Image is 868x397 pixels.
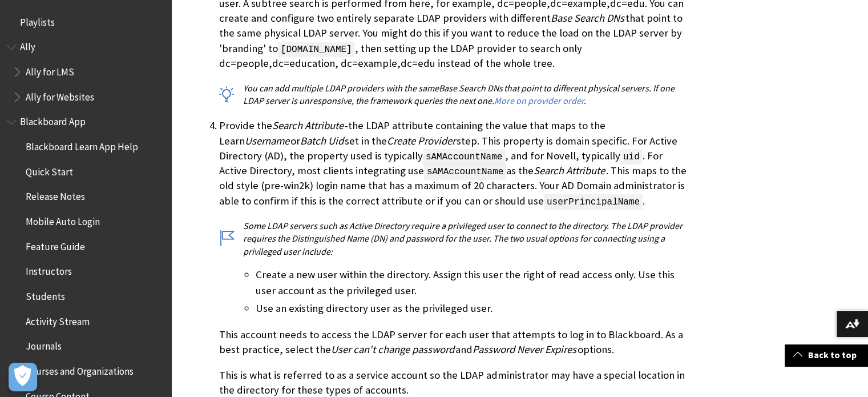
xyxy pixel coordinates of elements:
span: Students [26,287,65,302]
span: Username [245,134,289,147]
span: Playlists [20,13,55,28]
p: Provide the -the LDAP attribute containing the value that maps to the Learn or set in the step. T... [219,118,688,208]
span: Release Notes [26,187,85,203]
span: User can't change password [331,343,454,356]
span: sAMAccountName [423,149,505,165]
span: Base Search DNs [439,82,503,94]
span: Activity Stream [26,312,90,327]
span: Feature Guide [26,237,85,252]
li: Use an existing directory user as the privileged user. [256,300,688,316]
span: Blackboard Learn App Help [26,137,138,153]
a: More on provider order [494,95,584,107]
span: Password Never Expires [473,343,576,356]
span: userPrincipalName [544,194,643,210]
span: Ally for Websites [26,87,94,103]
p: This account needs to access the LDAP server for each user that attempts to log in to Blackboard.... [219,327,688,357]
span: Journals [26,337,62,352]
span: Create Provider [387,134,455,147]
span: [DOMAIN_NAME] [278,42,354,58]
span: Ally [20,38,35,53]
span: Batch Uid [300,134,344,147]
nav: Book outline for Anthology Ally Help [7,38,164,107]
p: You can add multiple LDAP providers with the same that point to different physical servers. If on... [219,82,688,107]
span: Mobile Auto Login [26,212,100,227]
a: Back to top [785,344,868,366]
span: Instructors [26,262,72,278]
span: Ally for LMS [26,62,74,78]
p: Some LDAP servers such as Active Directory require a privileged user to connect to the directory.... [219,219,688,258]
nav: Book outline for Playlists [7,13,164,32]
span: Search Attribute [272,119,344,132]
span: uid [620,149,642,165]
span: Quick Start [26,162,73,178]
span: Base Search DNs [551,11,624,25]
button: Open Preferences [9,363,37,391]
span: Courses and Organizations [26,362,134,377]
span: sAMAccountName [424,164,506,180]
span: Search Attribute [534,164,605,177]
li: Create a new user within the directory. Assign this user the right of read access only. Use this ... [256,267,688,299]
span: Blackboard App [20,113,86,128]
